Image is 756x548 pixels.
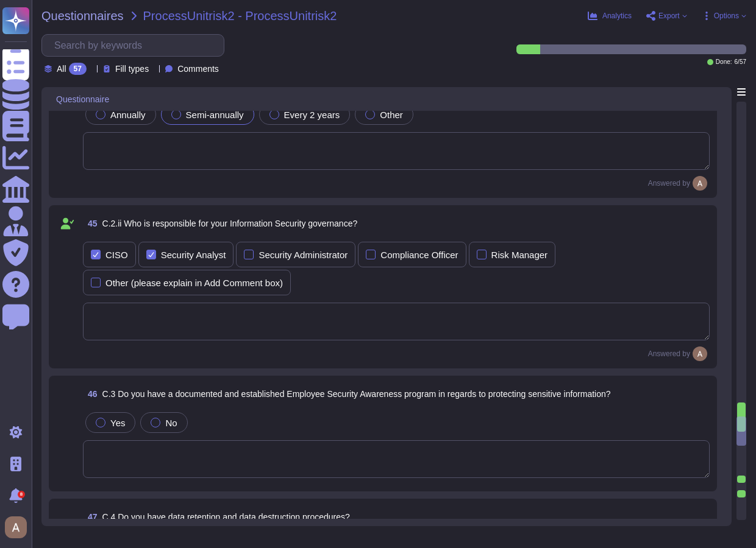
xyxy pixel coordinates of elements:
[102,389,611,399] span: C.3 Do you have a documented and established Employee Security Awareness program in regards to pr...
[18,491,25,498] div: 8
[105,250,128,259] div: CISO
[56,95,109,104] span: Questionnaire
[57,65,66,73] span: All
[648,180,690,187] span: Answered by
[102,512,350,522] span: C.4 Do you have data retention and data destruction procedures?
[259,250,348,259] div: Security Administrator
[2,514,35,541] button: user
[161,250,226,259] div: Security Analyst
[5,516,27,538] img: user
[48,35,224,56] input: Search by keywords
[658,12,680,19] span: Export
[186,110,244,120] span: Semi-annually
[491,250,548,259] div: Risk Manager
[177,65,219,73] span: Comments
[380,110,403,120] span: Other
[69,63,87,75] div: 57
[110,418,125,428] span: Yes
[83,390,98,398] span: 46
[165,418,177,428] span: No
[115,65,149,73] span: Fill types
[588,11,632,21] button: Analytics
[143,10,337,22] span: ProcessUnitrisk2 - ProcessUnitrisk2
[693,346,707,361] img: user
[735,59,746,65] span: 6 / 57
[716,59,732,65] span: Done:
[714,12,739,19] span: Options
[648,350,690,357] span: Answered by
[380,250,458,259] div: Compliance Officer
[693,176,707,191] img: user
[110,110,146,120] span: Annually
[83,513,98,521] span: 47
[602,12,632,19] span: Analytics
[83,219,98,228] span: 45
[105,278,283,287] div: Other (please explain in Add Comment box)
[102,219,358,228] span: C.2.ii Who is responsible for your Information Security governance?
[41,10,124,22] span: Questionnaires
[284,110,340,120] span: Every 2 years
